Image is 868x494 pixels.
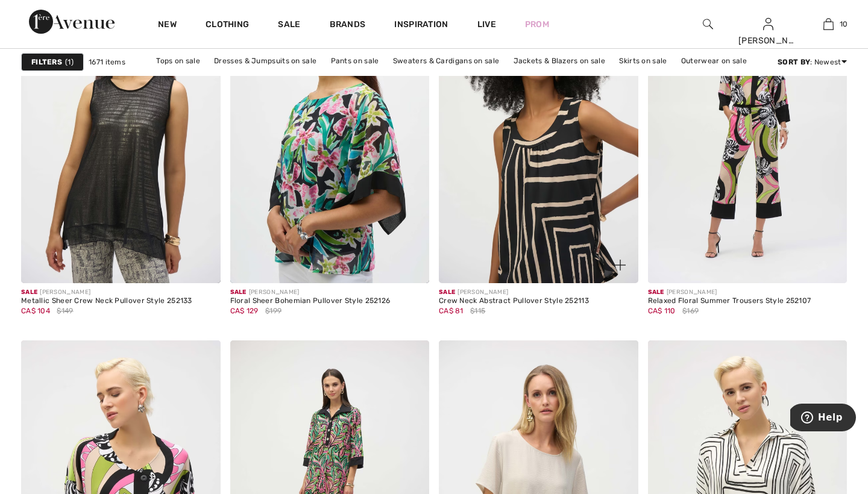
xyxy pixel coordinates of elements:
a: Sale [278,19,300,32]
a: Skirts on sale [613,53,673,69]
img: search the website [703,17,713,31]
span: CA$ 81 [439,307,464,315]
img: plus_v2.svg [615,260,626,270]
div: Relaxed Floral Summer Trousers Style 252107 [648,297,811,305]
span: Sale [21,289,37,296]
span: CA$ 104 [21,307,50,315]
span: $115 [470,305,485,316]
img: My Bag [823,17,834,31]
div: [PERSON_NAME] [738,34,797,47]
div: Floral Sheer Bohemian Pullover Style 252126 [230,297,391,305]
div: [PERSON_NAME] [648,288,811,297]
span: Sale [439,289,455,296]
div: Crew Neck Abstract Pullover Style 252113 [439,297,589,305]
img: 1ère Avenue [29,10,115,34]
img: My Info [763,17,773,31]
span: $149 [57,305,73,316]
strong: Sort By [778,58,810,66]
a: 10 [799,17,858,31]
span: $199 [265,305,281,316]
a: Outerwear on sale [675,53,753,69]
span: 1671 items [89,57,125,67]
a: Prom [525,18,549,31]
span: 10 [840,19,848,30]
div: Metallic Sheer Crew Neck Pullover Style 252133 [21,297,192,305]
a: Jackets & Blazers on sale [508,53,612,69]
a: Live [477,18,496,31]
a: Pants on sale [325,53,385,69]
a: Clothing [206,19,249,32]
span: $169 [682,305,699,316]
div: : Newest [778,57,847,67]
iframe: Opens a widget where you can find more information [790,404,856,434]
strong: Filters [31,57,62,67]
span: Inspiration [394,19,448,32]
div: [PERSON_NAME] [230,288,391,297]
div: [PERSON_NAME] [439,288,589,297]
span: 1 [65,57,74,67]
a: Dresses & Jumpsuits on sale [208,53,322,69]
span: Sale [230,289,247,296]
a: Sign In [763,18,773,30]
span: CA$ 129 [230,307,259,315]
span: CA$ 110 [648,307,676,315]
span: Sale [648,289,664,296]
a: Tops on sale [150,53,206,69]
a: Brands [330,19,366,32]
a: New [158,19,177,32]
div: [PERSON_NAME] [21,288,192,297]
a: Sweaters & Cardigans on sale [387,53,505,69]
